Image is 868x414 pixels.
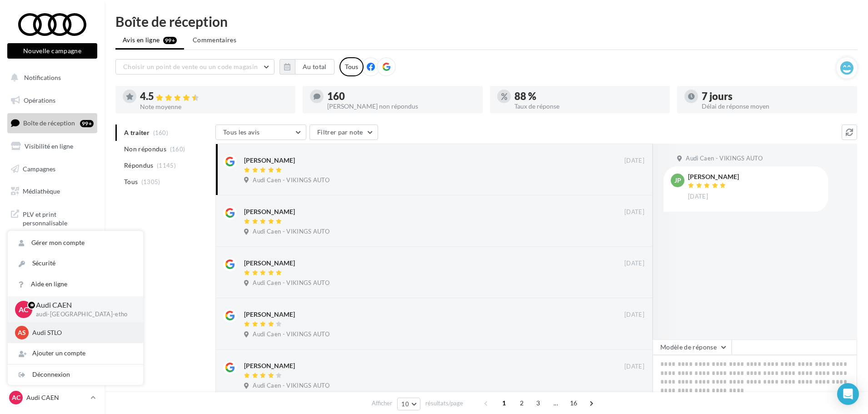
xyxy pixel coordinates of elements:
span: PLV et print personnalisable [23,208,94,228]
span: Visibilité en ligne [25,142,73,150]
span: 10 [401,400,409,408]
span: Choisir un point de vente ou un code magasin [123,63,258,70]
div: Déconnexion [8,364,143,385]
div: Note moyenne [140,104,288,110]
div: Tous [339,57,364,76]
span: Audi Caen - VIKINGS AUTO [253,382,329,390]
div: [PERSON_NAME] [244,207,295,216]
span: Tous les avis [223,128,260,136]
div: Délai de réponse moyen [702,103,850,110]
span: Audi Caen - VIKINGS AUTO [253,176,329,185]
span: Boîte de réception [23,119,75,127]
button: Modèle de réponse [653,339,732,355]
span: Tous [124,177,138,186]
span: [DATE] [624,259,644,268]
div: [PERSON_NAME] [244,310,295,319]
span: Répondus [124,161,154,170]
div: 88 % [514,91,663,101]
span: (1305) [141,178,160,185]
span: Afficher [372,399,392,408]
div: 7 jours [702,91,850,101]
a: Médiathèque [5,182,99,201]
span: JP [674,176,681,185]
span: [DATE] [624,157,644,165]
button: Tous les avis [215,125,306,140]
p: audi-[GEOGRAPHIC_DATA]-etho [36,310,129,319]
div: [PERSON_NAME] non répondus [327,103,475,110]
button: Notifications [5,68,95,87]
div: [PERSON_NAME] [688,174,739,180]
a: Visibilité en ligne [5,137,99,156]
span: AC [12,393,20,402]
span: AS [18,328,26,337]
div: Boîte de réception [115,15,857,28]
span: [DATE] [688,193,708,201]
span: (1145) [157,162,176,169]
span: Campagnes [23,165,55,172]
button: Filtrer par note [309,125,378,140]
span: Notifications [24,74,61,81]
a: Campagnes [5,160,99,179]
a: Boîte de réception99+ [5,113,99,133]
span: Audi Caen - VIKINGS AUTO [253,279,329,287]
span: Audi Caen - VIKINGS AUTO [253,228,329,236]
span: 3 [531,396,545,410]
div: [PERSON_NAME] [244,156,295,165]
div: 4.5 [140,91,288,102]
span: Médiathèque [23,187,60,195]
span: [DATE] [624,208,644,216]
button: Nouvelle campagne [7,43,97,59]
span: Opérations [24,96,55,104]
a: Aide en ligne [8,274,143,294]
span: ... [549,396,563,410]
span: [DATE] [624,311,644,319]
a: PLV et print personnalisable [5,205,99,231]
p: Audi CAEN [26,393,87,402]
p: Audi STLO [32,328,132,337]
div: [PERSON_NAME] [244,361,295,370]
button: 10 [397,398,420,410]
div: 160 [327,91,475,101]
span: Non répondus [124,145,166,154]
span: Commentaires [193,35,236,45]
div: Ajouter un compte [8,343,143,364]
span: 16 [566,396,581,410]
span: résultats/page [425,399,463,408]
div: 99+ [80,120,94,127]
a: Opérations [5,91,99,110]
span: 2 [514,396,529,410]
span: 1 [497,396,511,410]
a: AC Audi CAEN [7,389,97,406]
span: (160) [170,145,185,153]
button: Choisir un point de vente ou un code magasin [115,59,274,75]
p: Audi CAEN [36,300,129,310]
span: Audi Caen - VIKINGS AUTO [253,330,329,339]
div: [PERSON_NAME] [244,259,295,268]
div: Open Intercom Messenger [837,383,859,405]
a: Gérer mon compte [8,233,143,253]
button: Au total [295,59,334,75]
span: Audi Caen - VIKINGS AUTO [686,155,763,163]
div: Taux de réponse [514,103,663,110]
a: Sécurité [8,253,143,274]
button: Au total [279,59,334,75]
span: AC [19,304,29,314]
span: [DATE] [624,363,644,371]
